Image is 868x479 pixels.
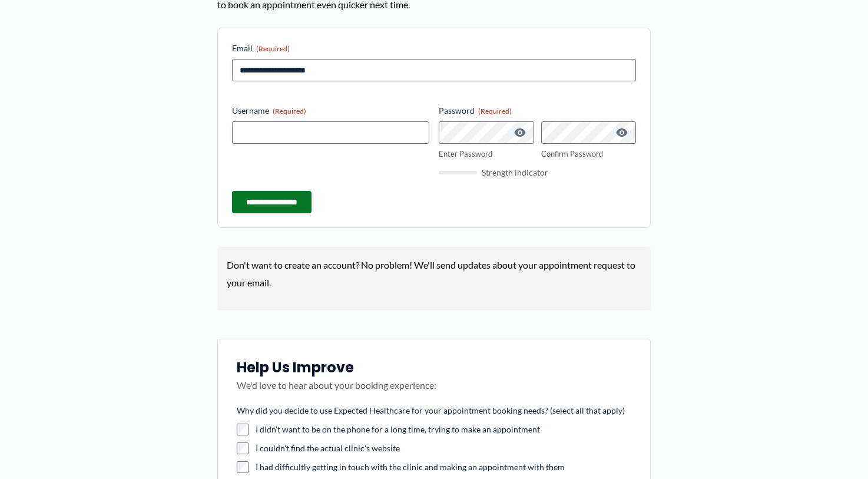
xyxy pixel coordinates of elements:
[256,461,631,473] label: I had difficultly getting in touch with the clinic and making an appointment with them
[232,105,429,117] label: Username
[439,148,534,160] label: Enter Password
[232,42,636,54] label: Email
[439,169,636,177] div: Strength indicator
[541,148,637,160] label: Confirm Password
[615,125,629,140] button: Show Password
[439,105,512,117] legend: Password
[256,44,290,53] span: (Required)
[237,376,631,406] p: We'd love to hear about your booking experience:
[273,107,306,115] span: (Required)
[256,424,631,435] label: I didn't want to be on the phone for a long time, trying to make an appointment
[513,125,527,140] button: Show Password
[256,442,631,454] label: I couldn't find the actual clinic's website
[227,256,641,291] p: Don't want to create an account? No problem! We'll send updates about your appointment request to...
[237,358,631,376] h3: Help Us Improve
[478,107,512,115] span: (Required)
[237,405,625,417] legend: Why did you decide to use Expected Healthcare for your appointment booking needs? (select all tha...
